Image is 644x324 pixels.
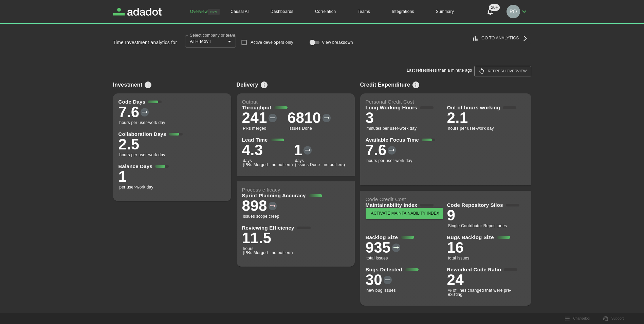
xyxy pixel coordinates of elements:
p: Out of hours working [447,105,500,110]
a: Support [599,313,628,324]
p: hours per user-work day [119,153,165,157]
p: 30 [366,272,382,287]
p: Reworked Code Ratio [447,267,501,272]
span: controlled [308,38,316,47]
p: Backlog Size [366,234,398,240]
p: Available Focus Time [366,137,419,143]
p: new bug issues [367,288,396,292]
p: Process efficacy [242,187,349,193]
button: rolando.sisco [504,3,531,20]
p: hours per user-work day [119,121,165,125]
p: Time Investment analytics for [113,40,177,45]
p: 24 [447,272,464,287]
p: Long Working Hours [366,105,418,110]
p: Maintainability Index [366,202,418,208]
span: 20+ [489,4,500,11]
p: 9 [447,208,456,223]
p: 1 [118,169,127,184]
p: days (PRs Merged - no outliers) [243,159,293,167]
img: rolando.sisco [507,5,520,18]
p: PRs merged [243,126,266,130]
p: issues scope creep [243,214,279,218]
p: Reviewing Efficiency [242,225,294,231]
p: 898 [242,198,267,213]
p: Code Repository Silos [447,202,503,208]
p: 2.5 [118,137,140,152]
p: Balance Days [118,163,153,169]
p: Delivery [237,82,258,88]
p: 7.6 [118,105,140,120]
p: Sprint Planning Accuracy [242,193,306,198]
p: total issues [367,256,388,260]
p: Investment [113,82,143,88]
p: Active developers only [251,39,293,46]
p: Collaboration Days [118,131,166,137]
button: Changelog [561,313,593,324]
p: Single Contributor Repositories [448,224,507,228]
p: Issues Done [289,126,312,130]
div: ATH Móvil [190,38,225,45]
p: 2.1 [447,110,468,125]
p: 1 [294,143,302,158]
p: 4.3 [242,143,263,158]
p: hours per user-work day [448,126,494,130]
p: Throughput [242,105,272,110]
label: As developers are regarded the ones that did at least one commit 10% of the working days of the p... [238,35,298,50]
p: 241 [242,110,267,125]
p: 6810 [288,110,321,125]
p: Bugs Detected [366,267,402,272]
button: Notifications [482,3,498,20]
p: hours (PRs Merged - no outliers) [243,247,293,255]
p: per user-work day [119,185,153,189]
p: Credit Expenditure [360,82,410,88]
a: Go to Analytics [471,33,531,44]
p: 935 [366,240,391,255]
p: minutes per user-work day [367,126,417,130]
p: Lead Time [242,137,268,143]
span: Developers only [238,36,251,49]
button: View info on metrics [258,79,270,91]
p: 7.6 [366,143,387,158]
p: days (Issues Done - no outliers) [295,159,345,167]
a: Adadot Homepage [113,8,162,16]
p: total issues [448,256,470,260]
p: View breakdown [322,39,353,46]
p: Code Credit Cost [366,196,526,202]
p: Tuesday, 19 August 2025 10:57 [407,68,472,74]
p: 3 [366,110,374,125]
button: Activate maintainability index [366,208,443,219]
p: Personal Credit Cost [366,99,526,105]
button: View info on metrics [142,79,154,91]
p: Output [242,99,349,105]
p: hours per user-work day [367,159,412,163]
button: Refresh overview [474,66,531,76]
p: 11.5 [242,231,272,246]
p: Bugs Backlog Size [447,234,494,240]
button: View info on metrics [410,79,422,91]
p: Code Days [118,99,146,105]
p: % of lines changed that were pre-existing [448,288,525,296]
p: 16 [447,240,464,255]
